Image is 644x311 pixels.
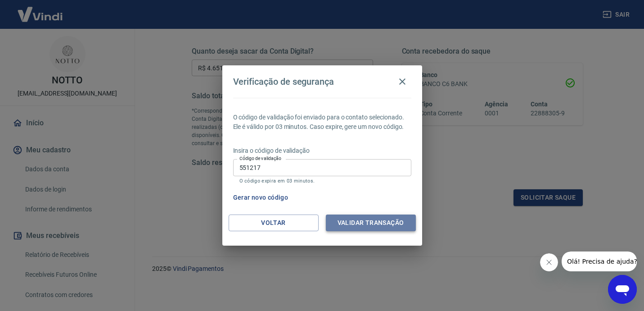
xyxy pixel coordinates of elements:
[326,215,416,231] button: Validar transação
[233,146,411,155] p: Insira o código de validação
[562,252,637,271] iframe: Mensagem da empresa
[540,253,558,271] iframe: Fechar mensagem
[229,215,319,231] button: Voltar
[608,275,637,304] iframe: Botão para abrir a janela de mensagens
[239,155,281,162] label: Código de validação
[230,189,292,206] button: Gerar novo código
[233,76,334,87] h4: Verificação de segurança
[239,178,405,184] p: O código expira em 03 minutos.
[5,6,76,14] span: Olá! Precisa de ajuda?
[233,113,411,132] p: O código de validação foi enviado para o contato selecionado. Ele é válido por 03 minutos. Caso e...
